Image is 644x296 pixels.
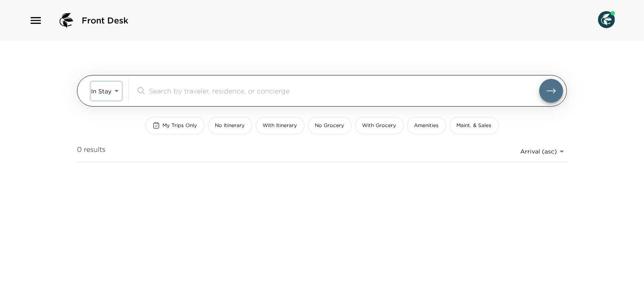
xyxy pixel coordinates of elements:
button: Maint. & Sales [450,117,499,134]
button: My Trips Only [145,117,205,134]
button: No Itinerary [208,117,252,134]
span: With Itinerary [263,122,297,129]
span: My Trips Only [163,122,197,129]
img: logo [56,10,77,31]
button: With Grocery [355,117,404,134]
button: Amenities [407,117,446,134]
img: User [598,11,615,28]
span: Arrival (asc) [520,148,557,155]
span: Amenities [414,122,439,129]
span: Maint. & Sales [457,122,492,129]
button: With Itinerary [256,117,305,134]
span: With Grocery [362,122,396,129]
span: In Stay [91,87,111,95]
span: 0 results [77,145,105,158]
span: No Itinerary [215,122,245,129]
input: Search by traveler, residence, or concierge [149,86,539,96]
span: Front Desk [82,15,128,26]
button: No Grocery [308,117,352,134]
span: No Grocery [315,122,345,129]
